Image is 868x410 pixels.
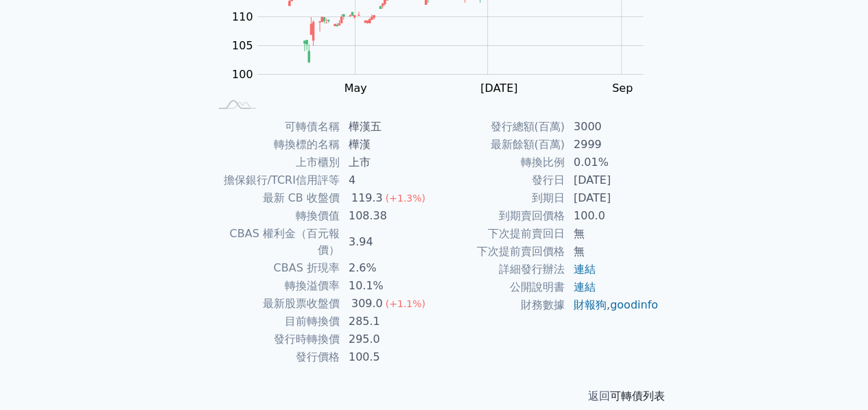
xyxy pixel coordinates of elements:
[434,278,565,296] td: 公開說明書
[565,225,659,243] td: 無
[434,154,565,171] td: 轉換比例
[340,348,434,366] td: 100.5
[193,388,676,405] p: 返回
[340,277,434,295] td: 10.1%
[574,263,596,276] a: 連結
[434,243,565,261] td: 下次提前賣回價格
[209,189,340,207] td: 最新 CB 收盤價
[349,190,386,206] div: 119.3
[434,189,565,207] td: 到期日
[209,207,340,225] td: 轉換價值
[209,171,340,189] td: 擔保銀行/TCRI信用評等
[434,225,565,243] td: 下次提前賣回日
[209,259,340,277] td: CBAS 折現率
[209,277,340,295] td: 轉換溢價率
[232,39,253,52] tspan: 105
[232,68,253,81] tspan: 100
[209,225,340,259] td: CBAS 權利金（百元報價）
[574,298,607,311] a: 財報狗
[612,82,633,95] tspan: Sep
[340,313,434,330] td: 285.1
[434,136,565,154] td: 最新餘額(百萬)
[340,259,434,277] td: 2.6%
[565,171,659,189] td: [DATE]
[565,118,659,136] td: 3000
[209,118,340,136] td: 可轉債名稱
[565,243,659,261] td: 無
[565,189,659,207] td: [DATE]
[434,261,565,278] td: 詳細發行辦法
[434,118,565,136] td: 發行總額(百萬)
[434,207,565,225] td: 到期賣回價格
[344,82,366,95] tspan: May
[209,295,340,313] td: 最新股票收盤價
[386,298,425,309] span: (+1.1%)
[340,171,434,189] td: 4
[610,389,665,402] a: 可轉債列表
[340,225,434,259] td: 3.94
[209,330,340,348] td: 發行時轉換價
[610,298,658,311] a: goodinfo
[565,207,659,225] td: 100.0
[434,171,565,189] td: 發行日
[209,154,340,171] td: 上市櫃別
[799,344,868,410] iframe: Chat Widget
[565,154,659,171] td: 0.01%
[340,330,434,348] td: 295.0
[434,296,565,314] td: 財務數據
[232,10,253,23] tspan: 110
[209,136,340,154] td: 轉換標的名稱
[386,193,425,204] span: (+1.3%)
[209,348,340,366] td: 發行價格
[574,280,596,293] a: 連結
[340,136,434,154] td: 樺漢
[480,82,517,95] tspan: [DATE]
[799,344,868,410] div: 聊天小工具
[340,118,434,136] td: 樺漢五
[349,296,386,312] div: 309.0
[209,313,340,330] td: 目前轉換價
[340,154,434,171] td: 上市
[340,207,434,225] td: 108.38
[565,296,659,314] td: ,
[565,136,659,154] td: 2999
